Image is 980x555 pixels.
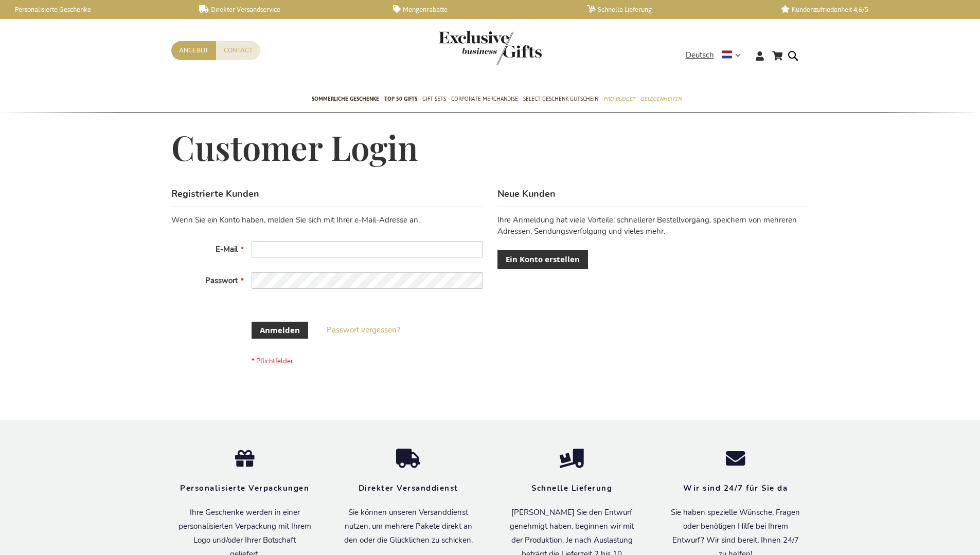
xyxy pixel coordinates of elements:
[171,125,418,169] span: Customer Login
[5,5,183,14] a: Personalisierte Geschenke
[439,31,490,65] a: store logo
[327,325,400,335] span: Passwort vergessen?
[781,5,958,14] a: Kundenzufriedenheit 4,6/5
[327,325,400,336] a: Passwort vergessen?
[393,5,571,14] a: Mengenrabatte
[686,49,714,61] span: Deutsch
[523,87,598,113] a: Select Geschenk Gutschein
[312,94,379,104] span: Sommerliche geschenke
[312,87,379,113] a: Sommerliche geschenke
[497,250,588,269] a: Ein Konto erstellen
[506,254,580,265] span: Ein Konto erstellen
[384,87,417,113] a: TOP 50 Gifts
[252,241,483,257] input: E-Mail
[171,41,216,60] a: Angebot
[422,94,446,104] span: Gift Sets
[384,94,417,104] span: TOP 50 Gifts
[199,5,377,14] a: Direkter Versandservice
[252,322,308,339] button: Anmelden
[216,244,238,254] span: E-Mail
[180,483,309,493] strong: Personalisierte Verpackungen
[531,483,612,493] strong: Schnelle Lieferung
[523,94,598,104] span: Select Geschenk Gutschein
[171,188,259,200] strong: Registrierte Kunden
[439,31,542,65] img: Exclusive Business gifts logo
[603,94,635,104] span: Pro Budget
[422,87,446,113] a: Gift Sets
[640,87,682,113] a: Gelegenheiten
[640,94,682,104] span: Gelegenheiten
[497,188,556,200] strong: Neue Kunden
[451,87,518,113] a: Corporate Merchandise
[359,483,458,493] strong: Direkter Versanddienst
[342,506,475,547] p: Sie können unseren Versanddienst nutzen, um mehrere Pakete direkt an den oder die Glücklichen zu ...
[260,325,300,336] span: Anmelden
[497,215,809,237] p: Ihre Anmeldung hat viele Vorteile: schnellerer Bestellvorgang, speichern von mehreren Adressen, S...
[205,275,238,286] span: Passwort
[171,215,483,226] div: Wenn Sie ein Konto haben, melden Sie sich mit Ihrer e-Mail-Adresse an.
[603,87,635,113] a: Pro Budget
[683,483,788,493] strong: Wir sind 24/7 für Sie da
[587,5,764,14] a: Schnelle Lieferung
[451,94,518,104] span: Corporate Merchandise
[216,41,260,60] a: Contact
